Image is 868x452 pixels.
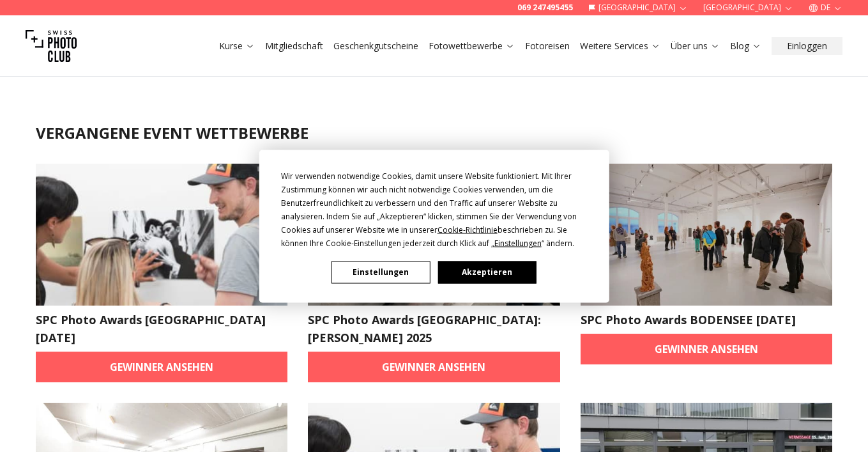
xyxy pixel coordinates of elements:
button: Einstellungen [331,261,430,283]
button: Akzeptieren [438,261,536,283]
span: Einstellungen [494,237,542,248]
div: Wir verwenden notwendige Cookies, damit unsere Website funktioniert. Mit Ihrer Zustimmung können ... [281,169,588,249]
div: Cookie Consent Prompt [259,150,609,302]
span: Cookie-Richtlinie [438,224,498,235]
